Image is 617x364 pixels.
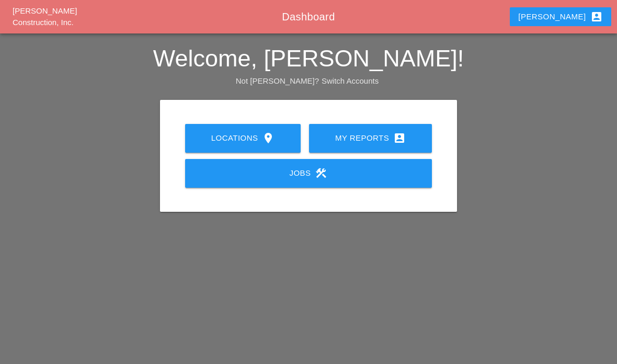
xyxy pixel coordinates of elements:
div: My Reports [326,132,415,144]
div: Locations [202,132,284,144]
div: Jobs [202,167,415,179]
button: [PERSON_NAME] [510,7,611,26]
a: Switch Accounts [322,76,379,85]
span: Not [PERSON_NAME]? [236,76,319,85]
div: [PERSON_NAME] [518,10,602,23]
a: Jobs [185,159,432,188]
i: account_box [590,10,603,23]
a: My Reports [309,124,432,153]
span: Dashboard [282,11,335,22]
a: [PERSON_NAME] Construction, Inc. [13,6,77,27]
i: account_box [393,132,406,144]
i: location_on [262,132,275,144]
a: Locations [185,124,301,153]
i: construction [315,167,327,179]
